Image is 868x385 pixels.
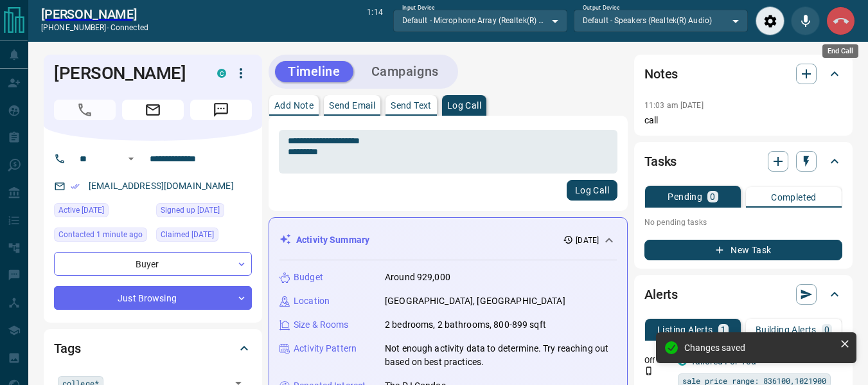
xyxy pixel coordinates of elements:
div: Notes [644,58,842,89]
p: call [644,114,842,127]
p: Building Alerts [756,325,817,334]
span: Active [DATE] [58,204,104,217]
p: Pending [668,192,702,201]
div: Audio Settings [756,6,784,35]
p: Log Call [447,101,481,110]
div: Tags [54,333,252,364]
p: Location [294,294,330,308]
a: [PERSON_NAME] [41,6,148,22]
div: Sat Aug 16 2025 [54,203,150,221]
h2: Tags [54,338,80,359]
div: Sat Aug 16 2025 [156,228,252,246]
button: Open [123,151,139,166]
p: 0 [710,192,715,201]
p: Not enough activity data to determine. Try reaching out based on best practices. [385,342,617,369]
h2: Alerts [644,284,678,305]
p: Send Text [391,101,432,110]
p: Size & Rooms [294,318,349,332]
div: Mute [791,6,820,35]
div: Alerts [644,279,842,310]
div: End Call [822,44,858,58]
div: condos.ca [217,69,226,78]
p: 2 bedrooms, 2 bathrooms, 800-899 sqft [385,318,546,332]
p: Listing Alerts [657,325,713,334]
svg: Email Verified [71,182,80,191]
p: [DATE] [576,235,599,246]
span: Contacted 1 minute ago [58,228,143,241]
button: Campaigns [359,61,452,82]
h2: Notes [644,64,678,84]
div: Activity Summary[DATE] [279,228,617,252]
p: 0 [824,325,829,334]
span: connected [111,23,148,32]
span: Email [122,100,184,120]
span: Claimed [DATE] [161,228,214,241]
div: Just Browsing [54,286,252,310]
p: [PHONE_NUMBER] - [41,22,148,33]
span: Message [190,100,252,120]
div: Default - Microphone Array (Realtek(R) Audio) [393,10,567,31]
p: Activity Summary [296,233,369,247]
p: 11:03 am [DATE] [644,101,704,110]
div: Sat Aug 16 2025 [156,203,252,221]
p: Send Email [329,101,375,110]
p: 1 [721,325,726,334]
h1: [PERSON_NAME] [54,63,198,84]
div: Mon Aug 18 2025 [54,228,150,246]
p: Add Note [274,101,314,110]
p: No pending tasks [644,213,842,232]
p: Activity Pattern [294,342,357,355]
p: Completed [771,193,817,202]
svg: Push Notification Only [644,366,653,375]
div: Tasks [644,146,842,177]
p: Around 929,000 [385,271,450,284]
div: Default - Speakers (Realtek(R) Audio) [574,10,748,31]
div: Changes saved [684,343,835,353]
div: Buyer [54,252,252,276]
p: Budget [294,271,323,284]
button: Timeline [275,61,353,82]
label: Input Device [402,4,435,12]
div: End Call [826,6,855,35]
p: [GEOGRAPHIC_DATA], [GEOGRAPHIC_DATA] [385,294,565,308]
a: [EMAIL_ADDRESS][DOMAIN_NAME] [89,181,234,191]
p: Off [644,355,670,366]
p: 1:14 [367,6,382,35]
span: Call [54,100,116,120]
label: Output Device [583,4,619,12]
button: New Task [644,240,842,260]
h2: Tasks [644,151,677,172]
span: Signed up [DATE] [161,204,220,217]
button: Log Call [567,180,617,201]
